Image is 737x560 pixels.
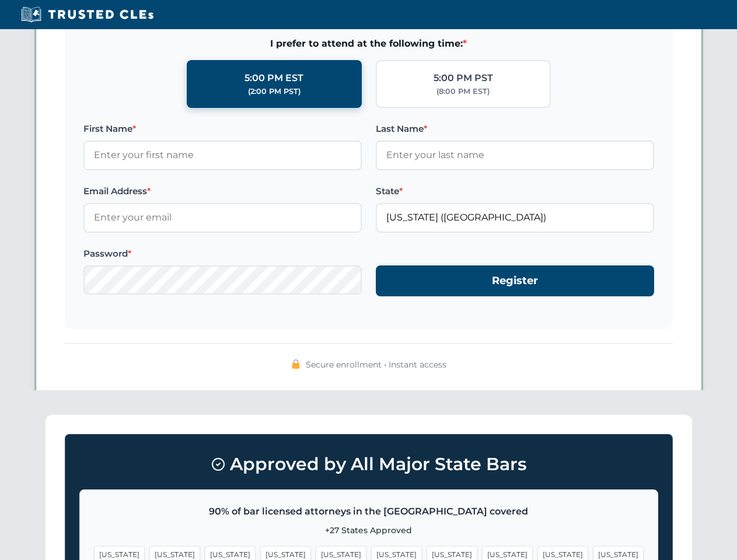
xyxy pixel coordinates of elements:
[83,122,362,136] label: First Name
[94,504,644,519] p: 90% of bar licensed attorneys in the [GEOGRAPHIC_DATA] covered
[83,36,654,51] span: I prefer to attend at the following time:
[376,122,654,136] label: Last Name
[244,71,303,86] div: 5:00 PM EST
[83,184,362,198] label: Email Address
[376,265,654,296] button: Register
[376,141,654,170] input: Enter your last name
[18,6,157,23] img: Trusted CLEs
[291,359,301,369] img: 🔒
[83,141,362,170] input: Enter your first name
[83,203,362,232] input: Enter your email
[376,203,654,232] input: Florida (FL)
[436,86,490,97] div: (8:00 PM EST)
[94,524,644,537] p: +27 States Approved
[83,247,362,261] label: Password
[434,71,493,86] div: 5:00 PM PST
[248,86,301,97] div: (2:00 PM PST)
[306,358,446,371] span: Secure enrollment • Instant access
[79,449,658,480] h3: Approved by All Major State Bars
[376,184,654,198] label: State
